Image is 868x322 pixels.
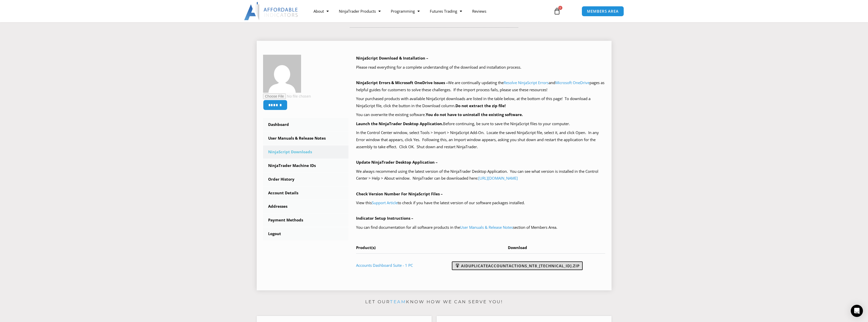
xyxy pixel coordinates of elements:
[356,224,605,231] p: You can find documentation for all software products in the section of Members Area.
[263,159,349,172] a: NinjaTrader Machine IDs
[308,5,334,17] a: About
[508,245,527,250] span: Download
[546,4,568,18] a: 0
[308,5,548,17] nav: Menu
[263,214,349,227] a: Payment Methods
[390,299,406,304] a: team
[263,132,349,145] a: User Manuals & Release Notes
[582,6,624,16] a: MEMBERS AREA
[356,199,605,206] p: View this to check if you have the latest version of our software packages installed.
[356,160,438,165] b: Update NinjaTrader Desktop Application –
[356,263,413,268] a: Accounts Dashboard Suite - 1 PC
[478,176,518,181] a: [URL][DOMAIN_NAME]
[452,261,583,270] a: AIDuplicateAccountActions_NT8_[TECHNICAL_ID].zip
[386,5,425,17] a: Programming
[263,55,301,93] img: c98812a328ae4ecd620b50f137ae19f886ac4ba33872a0a401f7769cc2c8e4be
[851,305,863,317] div: Open Intercom Messenger
[558,6,562,10] span: 0
[356,80,448,85] b: NinjaScript Errors & Microsoft OneDrive Issues –
[263,186,349,200] a: Account Details
[263,118,349,131] a: Dashboard
[257,298,612,306] p: Let our know how we can serve you!
[263,200,349,213] a: Addresses
[426,112,523,117] b: You do not have to uninstall the existing software.
[356,168,605,182] p: We always recommend using the latest version of the NinjaTrader Desktop Application. You can see ...
[263,145,349,159] a: NinjaScript Downloads
[356,245,376,250] span: Product(s)
[460,225,513,230] a: User Manuals & Release Notes
[263,227,349,240] a: Logout
[372,200,398,205] a: Support Article
[244,2,299,20] img: LogoAI | Affordable Indicators – NinjaTrader
[455,103,506,108] b: Do not extract the zip file!
[356,191,443,196] b: Check Version Number For NinjaScript Files –
[356,64,605,71] p: Please read everything for a complete understanding of the download and installation process.
[504,80,549,85] a: Resolve NinjaScript Errors
[587,9,619,13] span: MEMBERS AREA
[356,55,428,61] b: NinjaScript Download & Installation –
[263,118,349,240] nav: Account pages
[334,5,386,17] a: NinjaTrader Products
[425,5,467,17] a: Futures Trading
[356,129,605,150] p: In the Control Center window, select Tools > Import > NinjaScript Add-On. Locate the saved NinjaS...
[356,121,443,126] b: Launch the NinjaTrader Desktop Application.
[467,5,491,17] a: Reviews
[356,79,605,93] p: We are continually updating the and pages as helpful guides for customers to solve these challeng...
[356,95,605,109] p: Your purchased products with available NinjaScript downloads are listed in the table below, at th...
[356,111,605,118] p: You can overwrite the existing software.
[356,120,605,127] p: Before continuing, be sure to save the NinjaScript files to your computer.
[555,80,589,85] a: Microsoft OneDrive
[356,216,413,221] b: Indicator Setup Instructions –
[263,173,349,186] a: Order History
